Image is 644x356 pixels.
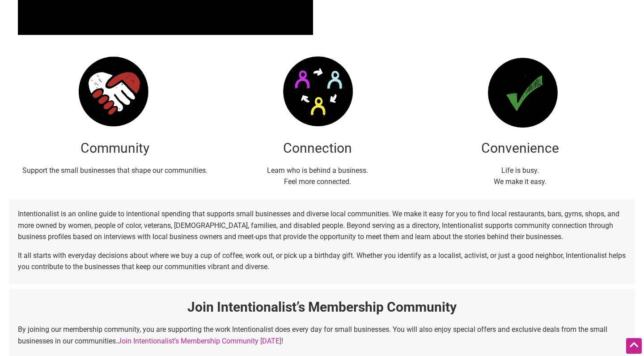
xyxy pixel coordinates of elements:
h2: Connection [220,139,414,158]
p: It all starts with everyday decisions about where we buy a cup of coffee, work out, or pick up a ... [18,250,626,273]
p: Life is busy. We make it easy. [424,165,617,188]
strong: Join Intentionalist’s Membership Community [187,299,457,315]
a: Join Intentionalist’s Membership Community [DATE] [118,337,281,345]
p: Support the small businesses that shape our communities. [18,165,212,176]
div: Scroll Back to Top [626,338,642,354]
p: By joining our membership community, you are supporting the work Intentionalist does every day fo... [18,324,626,347]
h2: Convenience [424,139,617,158]
img: about-image-1.png [480,51,560,132]
img: about-image-2.png [277,51,358,132]
h2: Community [18,139,212,158]
p: Intentionalist is an online guide to intentional spending that supports small businesses and dive... [18,208,626,243]
img: about-image-3.png [75,51,155,132]
p: Learn who is behind a business. Feel more connected. [220,165,414,188]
